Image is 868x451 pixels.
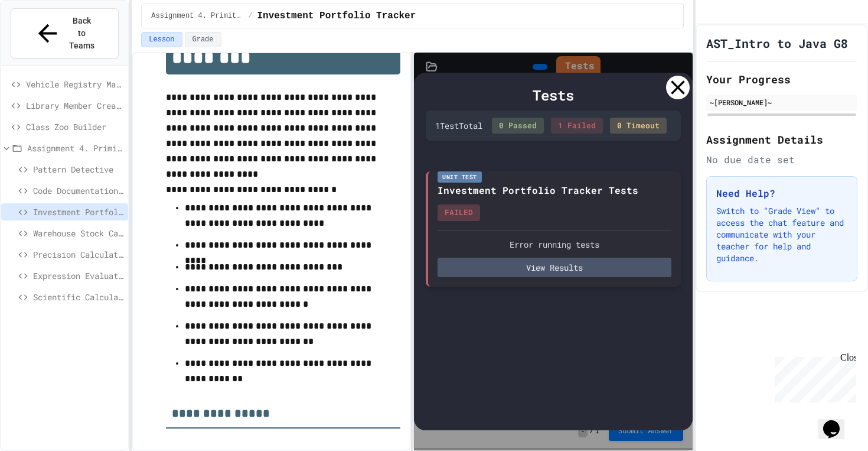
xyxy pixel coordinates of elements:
span: Precision Calculator System [33,248,123,261]
button: Back to Teams [11,8,119,59]
div: 0 Passed [492,118,544,134]
h2: Assignment Details [706,131,857,148]
span: Code Documentation Lab [33,184,123,197]
button: Grade [185,32,221,47]
div: ~[PERSON_NAME]~ [710,97,854,108]
span: Expression Evaluator Fix [33,270,123,282]
span: Warehouse Stock Calculator [33,227,123,239]
button: Lesson [141,32,182,47]
span: Library Member Creator [26,99,123,112]
span: Scientific Calculator [33,291,123,303]
span: Back to Teams [68,15,96,52]
span: Class Zoo Builder [26,121,123,133]
span: / [248,11,252,21]
h2: Your Progress [706,71,857,87]
div: FAILED [438,205,480,221]
p: Switch to "Grade View" to access the chat feature and communicate with your teacher for help and ... [716,205,847,264]
iframe: chat widget [818,404,856,439]
div: Investment Portfolio Tracker Tests [438,183,638,197]
div: 1 Failed [551,118,603,134]
h3: Need Help? [716,186,847,200]
div: 0 Timeout [610,118,667,134]
span: Pattern Detective [33,163,123,176]
iframe: chat widget [770,352,856,403]
button: View Results [438,258,671,277]
div: Tests [426,85,680,106]
div: Chat with us now!Close [5,5,81,75]
span: Investment Portfolio Tracker [257,9,416,23]
div: 1 Test Total [435,119,482,132]
div: No due date set [706,153,857,167]
div: Unit Test [438,171,482,183]
span: Assignment 4. Primitive Types [151,11,243,21]
span: Investment Portfolio Tracker [33,206,123,218]
span: Assignment 4. Primitive Types [27,142,123,154]
h1: AST_Intro to Java G8 [706,35,848,51]
div: Error running tests [438,238,671,251]
span: Vehicle Registry Manager [26,78,123,90]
